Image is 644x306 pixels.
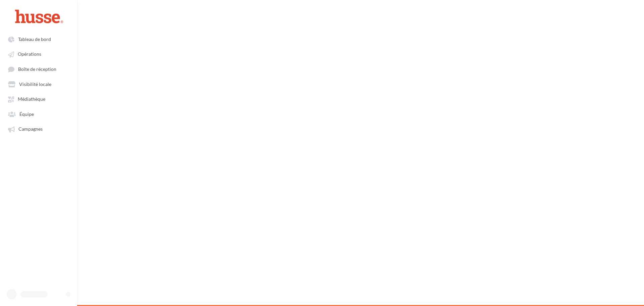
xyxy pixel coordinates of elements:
[18,51,41,57] span: Opérations
[4,48,73,60] a: Opérations
[4,78,73,90] a: Visibilité locale
[4,123,73,135] a: Campagnes
[19,111,34,117] span: Équipe
[18,96,45,102] span: Médiathèque
[18,36,51,42] span: Tableau de bord
[4,33,73,45] a: Tableau de bord
[19,81,51,87] span: Visibilité locale
[4,63,73,75] a: Boîte de réception
[4,93,73,105] a: Médiathèque
[18,126,43,132] span: Campagnes
[18,66,56,72] span: Boîte de réception
[4,108,73,120] a: Équipe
